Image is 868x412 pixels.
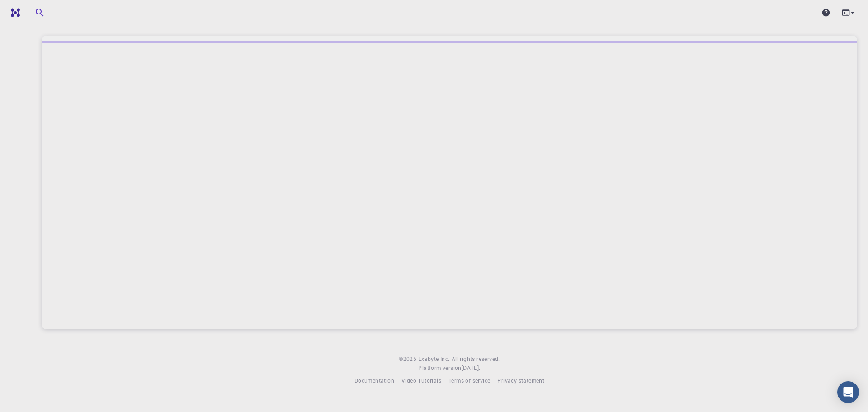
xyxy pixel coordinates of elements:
span: Video Tutorials [401,377,441,384]
a: [DATE]. [462,364,481,373]
span: Terms of service [448,377,490,384]
span: Exabyte Inc. [418,355,450,362]
span: All rights reserved. [452,355,500,364]
span: Privacy statement [497,377,544,384]
span: Platform version [418,364,461,373]
span: © 2025 [399,355,418,364]
a: Exabyte Inc. [418,355,450,364]
a: Documentation [354,376,394,385]
span: [DATE] . [462,364,481,371]
span: Documentation [354,377,394,384]
a: Privacy statement [497,376,544,385]
a: Video Tutorials [401,376,441,385]
img: logo [7,8,20,17]
a: Terms of service [448,376,490,385]
div: Open Intercom Messenger [837,381,859,403]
